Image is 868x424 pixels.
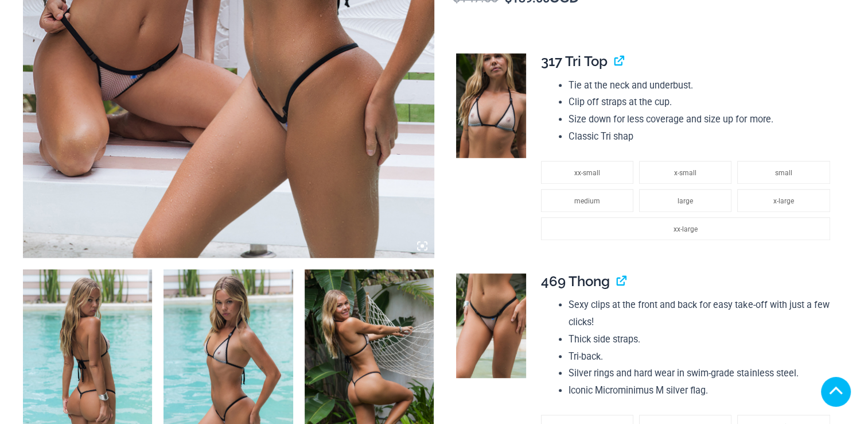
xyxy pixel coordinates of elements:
span: medium [574,197,600,205]
li: Size down for less coverage and size up for more. [569,111,835,128]
span: small [775,169,792,177]
li: medium [541,189,633,212]
li: xx-large [541,217,830,240]
li: large [639,189,731,212]
span: x-small [674,169,696,177]
li: Sexy clips at the front and back for easy take-off with just a few clicks! [569,296,835,330]
li: Thick side straps. [569,331,835,348]
img: Trade Winds Ivory/Ink 469 Thong [456,273,526,378]
li: x-small [639,161,731,184]
li: x-large [737,189,830,212]
li: small [737,161,830,184]
img: Trade Winds Ivory/Ink 317 Top [456,53,526,158]
span: xx-small [574,169,600,177]
span: x-large [773,197,794,205]
span: 317 Tri Top [541,53,608,70]
li: Iconic Microminimus M silver flag. [569,382,835,399]
span: large [678,197,693,205]
li: Silver rings and hard wear in swim-grade stainless steel. [569,365,835,382]
li: xx-small [541,161,633,184]
li: Tie at the neck and underbust. [569,77,835,94]
li: Clip off straps at the cup. [569,94,835,111]
li: Classic Tri shap [569,128,835,145]
li: Tri-back. [569,348,835,365]
span: xx-large [674,225,698,233]
span: 469 Thong [541,273,610,290]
